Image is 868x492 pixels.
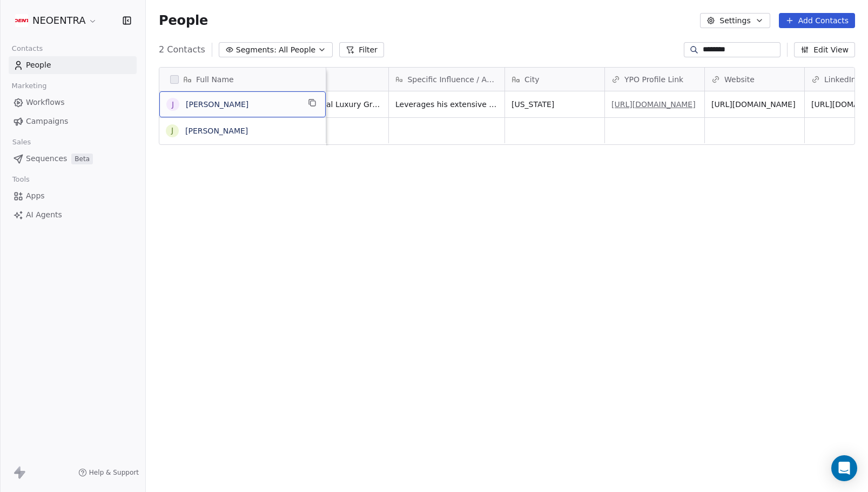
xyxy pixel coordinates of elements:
span: Marketing [7,78,51,94]
button: Edit View [794,42,855,57]
a: AI Agents [9,206,137,224]
span: 2 Contacts [159,43,205,56]
span: AI Agents [26,209,62,221]
img: Additional.svg [15,14,28,27]
span: Website [724,74,755,85]
div: YPO Profile Link [605,68,704,91]
div: Specific Influence / Access [389,68,504,91]
span: Contacts [7,41,48,57]
a: [PERSON_NAME] [186,100,248,109]
span: City [524,74,539,85]
a: [URL][DOMAIN_NAME] [611,100,696,109]
div: J [172,99,174,110]
span: Leverages his extensive network and strategic insight at TPG Global to connect Neoentra with key ... [395,99,498,110]
a: SequencesBeta [9,150,137,168]
span: Workflows [26,97,65,108]
div: City [505,68,604,91]
a: [PERSON_NAME] [185,127,248,135]
button: NEOENTRA [13,11,99,30]
span: Sales [8,134,36,150]
a: Help & Support [78,468,139,477]
button: Settings [700,13,770,28]
span: Apps [26,190,45,202]
button: Add Contacts [779,13,855,28]
span: Segments: [236,44,277,56]
button: Filter [339,42,384,57]
a: Apps [9,187,137,205]
a: Campaigns [9,112,137,130]
span: NEOENTRA [32,14,86,28]
span: YPO Profile Link [624,74,683,85]
a: Workflows [9,94,137,111]
span: Sequences [26,153,67,164]
a: [URL][DOMAIN_NAME] [711,100,796,109]
span: Tools [8,171,34,188]
div: Full Name [159,68,326,91]
span: Specific Influence / Access [407,74,498,85]
div: grid [159,91,326,475]
a: People [9,56,137,74]
span: Campaigns [26,116,68,127]
div: Open Intercom Messenger [831,455,857,481]
span: People [26,59,51,71]
span: All People [279,44,315,56]
div: Website [705,68,804,91]
span: [US_STATE] [512,99,598,110]
div: J [171,125,173,136]
span: Help & Support [89,468,139,477]
span: LinkedIn [824,74,856,85]
span: Full Name [196,74,234,85]
span: Beta [71,154,93,164]
span: People [159,12,208,29]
